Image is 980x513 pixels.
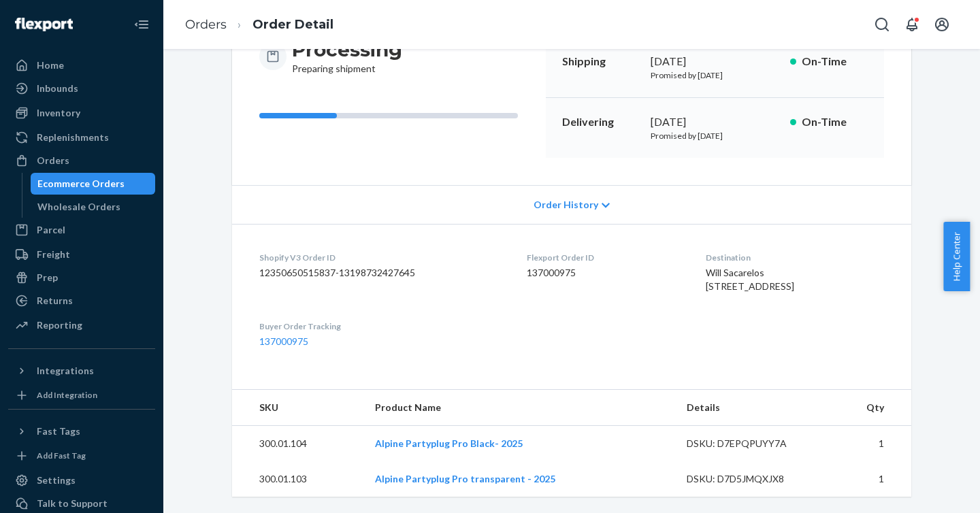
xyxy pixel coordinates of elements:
[37,248,70,261] div: Freight
[37,450,86,461] div: Add Fast Tag
[8,127,155,148] a: Replenishments
[232,461,364,497] td: 300.01.103
[37,497,108,510] div: Talk to Support
[37,106,80,120] div: Inventory
[37,474,76,487] div: Settings
[868,11,896,38] button: Open Search Box
[37,425,80,438] div: Fast Tags
[706,267,794,292] span: Will Sacarelos [STREET_ADDRESS]
[37,271,58,284] div: Prep
[292,37,402,76] div: Preparing shipment
[8,54,155,76] a: Home
[37,294,73,308] div: Returns
[37,154,69,167] div: Orders
[8,448,155,464] a: Add Fast Tag
[31,173,156,195] a: Ecommerce Orders
[676,390,826,426] th: Details
[259,320,505,332] dt: Buyer Order Tracking
[15,18,73,31] img: Flexport logo
[928,11,955,38] button: Open account menu
[8,420,155,442] button: Fast Tags
[37,318,82,332] div: Reporting
[37,59,64,72] div: Home
[292,37,402,62] h3: Processing
[8,290,155,312] a: Returns
[826,390,911,426] th: Qty
[687,437,815,450] div: DSKU: D7EPQPUYY7A
[802,114,868,130] p: On-Time
[232,390,364,426] th: SKU
[8,244,155,265] a: Freight
[31,196,156,218] a: Wholesale Orders
[562,54,640,69] p: Shipping
[8,219,155,241] a: Parcel
[37,200,120,214] div: Wholesale Orders
[364,390,676,426] th: Product Name
[37,177,125,191] div: Ecommerce Orders
[898,11,926,38] button: Open notifications
[37,364,94,378] div: Integrations
[651,114,779,130] div: [DATE]
[174,5,344,45] ol: breadcrumbs
[651,54,779,69] div: [DATE]
[826,426,911,462] td: 1
[8,387,155,403] a: Add Integration
[259,252,505,263] dt: Shopify V3 Order ID
[259,266,505,280] dd: 12350650515837-13198732427645
[687,472,815,486] div: DSKU: D7D5JMQXJX8
[259,335,308,347] a: 137000975
[37,223,65,237] div: Parcel
[37,389,97,401] div: Add Integration
[534,198,598,212] span: Order History
[375,473,555,484] a: Alpine Partyplug Pro transparent - 2025
[8,314,155,336] a: Reporting
[651,69,779,81] p: Promised by [DATE]
[943,222,970,291] button: Help Center
[128,11,155,38] button: Close Navigation
[562,114,640,130] p: Delivering
[8,102,155,124] a: Inventory
[651,130,779,142] p: Promised by [DATE]
[232,426,364,462] td: 300.01.104
[826,461,911,497] td: 1
[37,82,78,95] div: Inbounds
[527,252,684,263] dt: Flexport Order ID
[8,78,155,99] a: Inbounds
[185,17,227,32] a: Orders
[252,17,333,32] a: Order Detail
[8,150,155,171] a: Orders
[375,437,523,449] a: Alpine Partyplug Pro Black- 2025
[37,131,109,144] div: Replenishments
[8,267,155,288] a: Prep
[706,252,884,263] dt: Destination
[527,266,684,280] dd: 137000975
[8,360,155,382] button: Integrations
[802,54,868,69] p: On-Time
[8,469,155,491] a: Settings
